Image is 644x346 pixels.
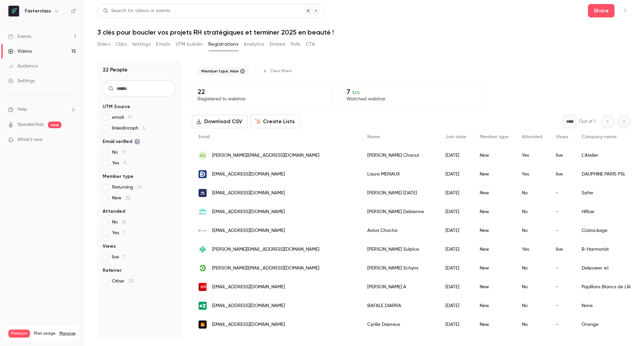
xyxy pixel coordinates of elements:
[346,96,476,102] p: Watched webinar
[17,121,44,128] a: SpeakerHub
[201,68,238,74] span: Member type: New
[361,202,439,221] div: [PERSON_NAME] Debienne
[199,302,207,310] img: collegelacite.ca
[240,68,245,74] button: Remove "New member" from selected filters
[515,184,549,202] div: No
[192,115,248,128] button: Download CSV
[515,240,549,259] div: Yes
[212,152,319,159] span: [PERSON_NAME][EMAIL_ADDRESS][DOMAIN_NAME]
[549,315,575,334] div: -
[103,66,127,74] h1: 22 People
[361,278,439,296] div: [PERSON_NAME] A
[515,146,549,165] div: Yes
[473,240,515,259] div: New
[122,220,126,225] span: 15
[132,39,151,50] button: Settings
[8,78,35,84] div: Settings
[549,202,575,221] div: -
[480,135,508,139] span: Member type
[212,171,285,178] span: [EMAIL_ADDRESS][DOMAIN_NAME]
[212,284,285,291] span: [EMAIL_ADDRESS][DOMAIN_NAME]
[549,296,575,315] div: -
[122,150,125,155] span: 11
[123,161,126,165] span: 11
[103,267,121,274] span: Referrer
[8,48,32,55] div: Videos
[515,202,549,221] div: No
[251,115,301,128] button: Create Lists
[48,121,61,128] span: new
[156,39,170,50] button: Emails
[556,135,568,139] span: Views
[473,184,515,202] div: New
[473,259,515,278] div: New
[549,165,575,184] div: live
[112,160,126,166] span: Yes
[515,165,549,184] div: Yes
[199,320,207,329] img: orange.com
[515,296,549,315] div: No
[361,165,439,184] div: Laure MERIAUX
[112,114,132,121] span: email
[582,135,616,139] span: Company name
[198,88,327,96] p: 22
[361,184,439,202] div: [PERSON_NAME] [DATE]
[103,103,176,285] section: facet-groups
[361,315,439,334] div: Cyrille Depreux
[8,106,76,113] li: help-dropdown-opener
[367,135,380,139] span: Name
[200,152,206,158] span: AC
[352,90,360,95] span: 32 %
[199,283,207,291] img: neuf.fr
[291,39,301,50] button: Polls
[25,8,51,14] h6: Fasterclass
[199,189,207,197] img: espace-safer.com
[34,331,55,336] span: Plan usage
[212,265,319,272] span: [PERSON_NAME][EMAIL_ADDRESS][DOMAIN_NAME]
[123,231,125,235] span: 7
[361,146,439,165] div: [PERSON_NAME] Chanut
[212,208,285,215] span: [EMAIL_ADDRESS][DOMAIN_NAME]
[473,165,515,184] div: New
[439,221,473,240] div: [DATE]
[8,33,31,40] div: Events
[439,240,473,259] div: [DATE]
[199,264,207,272] img: delpower.be
[112,278,134,285] span: Other
[143,126,145,131] span: 5
[515,259,549,278] div: No
[212,321,285,328] span: [EMAIL_ADDRESS][DOMAIN_NAME]
[260,66,296,77] button: Clear filters
[439,165,473,184] div: [DATE]
[8,63,38,69] div: Audience
[112,125,145,132] span: linkedinraph
[116,39,127,50] button: Clips
[198,96,327,102] p: Registered to webinar
[199,227,207,235] img: costockage.fr
[620,5,631,16] button: Top Bar Actions
[212,227,285,234] span: [EMAIL_ADDRESS][DOMAIN_NAME]
[473,221,515,240] div: New
[208,39,238,50] button: Registrations
[103,138,140,145] span: Email verified
[306,39,315,50] button: CTA
[59,331,75,336] a: Manage
[473,296,515,315] div: New
[270,68,292,74] span: Clear filters
[97,28,631,36] h1: 3 clés pour boucler vos projets RH stratégiques et terminer 2025 en beauté !
[473,202,515,221] div: New
[473,278,515,296] div: New
[473,146,515,165] div: New
[549,184,575,202] div: -
[439,259,473,278] div: [DATE]
[439,278,473,296] div: [DATE]
[270,39,285,50] button: Embed
[549,278,575,296] div: -
[549,240,575,259] div: live
[439,184,473,202] div: [DATE]
[199,208,207,216] img: hiflow.com
[522,135,542,139] span: Attended
[515,278,549,296] div: No
[515,221,549,240] div: No
[103,243,116,250] span: Views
